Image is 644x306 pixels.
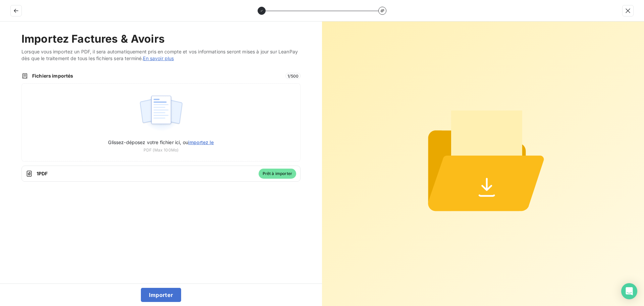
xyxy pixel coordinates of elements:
span: PDF (Max 100Mo) [144,147,178,153]
button: Importer [141,288,181,302]
span: Lorsque vous importez un PDF, il sera automatiquement pris en compte et vos informations seront m... [21,48,301,62]
span: Fichiers importés [32,73,281,79]
h2: Importez Factures & Avoirs [21,32,301,46]
div: Open Intercom Messenger [621,283,637,299]
a: En savoir plus [143,55,174,61]
span: 1 / 500 [285,73,301,79]
span: Prêt à importer [259,169,296,179]
span: importez le [188,139,214,145]
span: 1 PDF [37,170,255,177]
img: illustration [139,92,183,135]
span: Glissez-déposez votre fichier ici, ou [108,139,214,145]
